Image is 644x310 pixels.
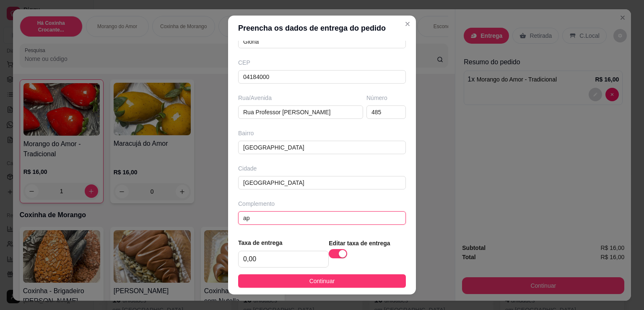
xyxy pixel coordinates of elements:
[238,105,363,119] input: Ex.: Rua Oscar Freire
[238,129,406,137] div: Bairro
[401,17,414,31] button: Close
[366,94,406,102] div: Número
[238,70,406,84] input: Ex.: 00000-000
[238,176,406,189] input: Ex.: Santo André
[238,274,406,288] button: Continuar
[228,16,416,41] header: Preencha os dados de entrega do pedido
[238,58,406,67] div: CEP
[238,141,406,154] input: Ex.: Bairro Jardim
[329,240,390,247] strong: Editar taxa de entrega
[238,94,363,102] div: Rua/Avenida
[238,211,406,225] input: ex: próximo ao posto de gasolina
[238,35,406,48] input: Ex.: João da Silva
[238,164,406,173] div: Cidade
[309,276,335,286] span: Continuar
[366,105,406,119] input: Ex.: 44
[238,239,283,246] strong: Taxa de entrega
[238,200,406,208] div: Complemento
